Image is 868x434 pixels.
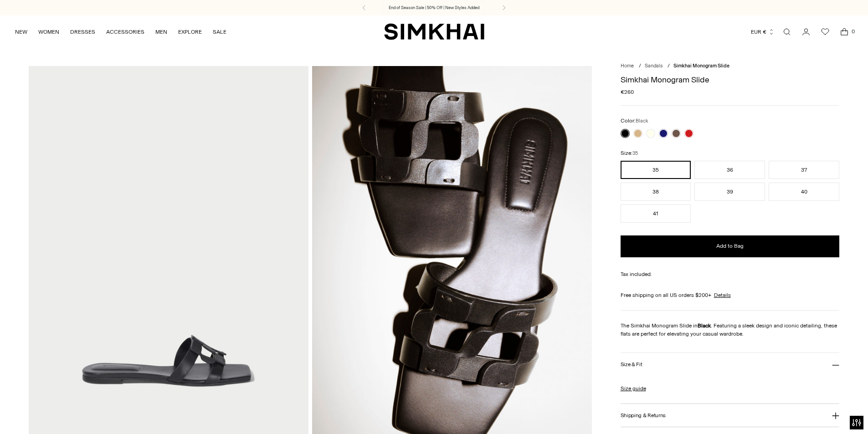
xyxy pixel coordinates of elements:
a: Home [621,63,634,69]
a: Go to the account page [797,23,815,41]
button: EUR € [751,22,775,42]
a: MEN [155,22,167,42]
a: SIMKHAI [384,23,484,41]
button: Add to Bag [621,235,840,257]
a: ACCESSORIES [106,22,144,42]
nav: breadcrumbs [621,62,840,70]
span: 35 [632,150,638,156]
a: DRESSES [70,22,95,42]
button: 39 [694,183,765,201]
a: Size guide [621,384,646,393]
a: NEW [15,22,27,42]
button: 38 [621,183,691,201]
h3: Size & Fit [621,362,642,368]
button: 36 [694,161,765,179]
button: 41 [621,204,691,223]
strong: Black [698,322,711,329]
div: / [668,62,670,70]
span: Black [636,118,648,124]
button: Size & Fit [621,353,840,376]
a: Details [714,291,731,299]
div: Tax included. [621,270,840,278]
label: Color: [621,117,648,125]
a: Wishlist [816,23,834,41]
h3: Shipping & Returns [621,413,666,419]
span: Simkhai Monogram Slide [673,63,729,69]
button: 37 [769,161,839,179]
div: Free shipping on all US orders $200+ [621,291,840,299]
h1: Simkhai Monogram Slide [621,76,840,84]
span: 0 [849,27,857,36]
button: 35 [621,161,691,179]
button: 40 [769,183,839,201]
a: Open cart modal [835,23,853,41]
label: Size: [621,149,638,158]
a: SALE [213,22,226,42]
span: Add to Bag [716,242,744,250]
a: End of Season Sale | 50% Off | New Styles Added [389,5,479,11]
a: WOMEN [38,22,59,42]
a: Open search modal [778,23,796,41]
span: €260 [621,88,634,96]
p: The Simkhai Monogram Slide in . Featuring a sleek design and iconic detailing, these flats are pe... [621,322,840,338]
a: Sandals [645,63,663,69]
div: / [639,62,641,70]
a: EXPLORE [178,22,202,42]
button: Shipping & Returns [621,404,840,427]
